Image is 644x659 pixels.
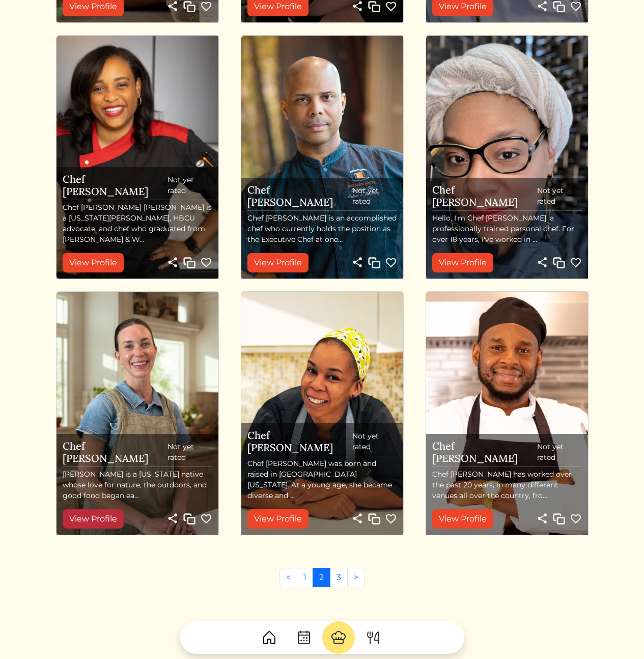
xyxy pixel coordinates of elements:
[167,442,212,463] span: Not yet rated
[570,513,582,525] img: heart_no_fill_cream-bf0f9dd4bfc53cc2de9d895c6d18ce3ca016fc068aa4cca38b9920501db45bb9.svg
[365,629,381,646] img: ForkKnife-55491504ffdb50bab0c1e09e7649658475375261d09fd45db06cec23bce548bf.svg
[247,429,352,454] h5: Chef [PERSON_NAME]
[426,36,588,279] img: Chef Chana
[63,173,167,198] h5: Chef [PERSON_NAME]
[183,257,195,269] img: Copy link to profile
[553,1,565,13] img: Copy link to profile
[57,36,218,279] img: Chef Brittini
[63,202,212,245] p: Chef [PERSON_NAME] [PERSON_NAME] is a [US_STATE][PERSON_NAME], HBCU advocate, and chef who gradua...
[241,292,403,535] img: Chef Courtney
[553,513,565,525] img: Copy link to profile
[432,440,537,464] h5: Chef [PERSON_NAME]
[63,253,124,272] a: View Profile
[347,568,365,587] a: Next
[247,458,397,501] p: Chef [PERSON_NAME] was born and raised in [GEOGRAPHIC_DATA][US_STATE]. At a young age, she became...
[63,440,167,464] h5: Chef [PERSON_NAME]
[432,184,537,208] h5: Chef [PERSON_NAME]
[183,1,195,13] img: Copy link to profile
[200,257,212,269] img: heart_no_fill_cream-bf0f9dd4bfc53cc2de9d895c6d18ce3ca016fc068aa4cca38b9920501db45bb9.svg
[166,256,179,268] img: share-light-8df865c3ed655fe057401550c46c3e2ced4b90b5ae989a53fdbb116f906c45e5.svg
[368,257,380,269] img: Copy link to profile
[247,253,309,272] a: View Profile
[432,213,582,245] p: Hello, I'm Chef [PERSON_NAME], a professionally trained personal chef. For over 18 years, I've wo...
[261,629,277,646] img: House-9bf13187bcbb5817f509fe5e7408150f90897510c4275e13d0d5fca38e0b5951.svg
[166,512,179,525] img: share-light-8df865c3ed655fe057401550c46c3e2ced4b90b5ae989a53fdbb116f906c45e5.svg
[241,36,403,279] img: Chef Cedric
[63,509,124,529] a: View Profile
[432,253,493,272] a: View Profile
[57,292,218,535] img: Chef Courtney
[296,629,312,646] img: CalendarDots-5bcf9d9080389f2a281d69619e1c85352834be518fbc73d9501aef674afc0d57.svg
[167,175,212,196] span: Not yet rated
[351,512,363,525] img: share-light-8df865c3ed655fe057401550c46c3e2ced4b90b5ae989a53fdbb116f906c45e5.svg
[537,442,582,463] span: Not yet rated
[553,257,565,269] img: Copy link to profile
[247,184,352,208] h5: Chef [PERSON_NAME]
[432,469,582,501] p: Chef [PERSON_NAME] has worked over the past 20 years, in many different venues all over the count...
[247,509,309,529] a: View Profile
[352,185,397,207] span: Not yet rated
[385,257,397,269] img: heart_no_fill_cream-bf0f9dd4bfc53cc2de9d895c6d18ce3ca016fc068aa4cca38b9920501db45bb9.svg
[432,509,493,529] a: View Profile
[183,513,195,525] img: Copy link to profile
[368,513,380,525] img: Copy link to profile
[426,292,588,535] img: Chef Essien
[247,213,397,245] p: Chef [PERSON_NAME] is an accomplished chef who currently holds the position as the Executive Chef...
[351,256,363,268] img: share-light-8df865c3ed655fe057401550c46c3e2ced4b90b5ae989a53fdbb116f906c45e5.svg
[200,1,212,13] img: heart_no_fill_cream-bf0f9dd4bfc53cc2de9d895c6d18ce3ca016fc068aa4cca38b9920501db45bb9.svg
[313,568,330,587] a: 2
[536,512,548,525] img: share-light-8df865c3ed655fe057401550c46c3e2ced4b90b5ae989a53fdbb116f906c45e5.svg
[330,629,347,646] img: ChefHat-a374fb509e4f37eb0702ca99f5f64f3b6956810f32a249b33092029f8484b388.svg
[279,568,365,595] nav: Pages
[352,431,397,452] span: Not yet rated
[330,568,348,587] a: 3
[385,1,397,13] img: heart_no_fill_cream-bf0f9dd4bfc53cc2de9d895c6d18ce3ca016fc068aa4cca38b9920501db45bb9.svg
[537,185,582,207] span: Not yet rated
[570,1,582,13] img: heart_no_fill_cream-bf0f9dd4bfc53cc2de9d895c6d18ce3ca016fc068aa4cca38b9920501db45bb9.svg
[385,513,397,525] img: heart_no_fill_cream-bf0f9dd4bfc53cc2de9d895c6d18ce3ca016fc068aa4cca38b9920501db45bb9.svg
[570,257,582,269] img: heart_no_fill_cream-bf0f9dd4bfc53cc2de9d895c6d18ce3ca016fc068aa4cca38b9920501db45bb9.svg
[297,568,313,587] a: 1
[63,469,212,501] p: [PERSON_NAME] is a [US_STATE] native whose love for nature, the outdoors, and good food began ea...
[368,1,380,13] img: Copy link to profile
[200,513,212,525] img: heart_no_fill_cream-bf0f9dd4bfc53cc2de9d895c6d18ce3ca016fc068aa4cca38b9920501db45bb9.svg
[279,568,297,587] a: Previous
[536,256,548,268] img: share-light-8df865c3ed655fe057401550c46c3e2ced4b90b5ae989a53fdbb116f906c45e5.svg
